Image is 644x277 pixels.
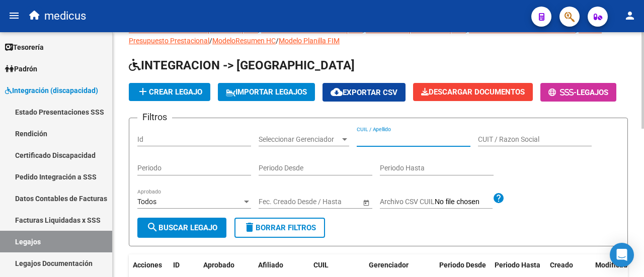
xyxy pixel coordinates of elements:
[129,58,355,72] span: INTEGRACION -> [GEOGRAPHIC_DATA]
[146,223,217,232] span: Buscar Legajo
[173,261,180,269] span: ID
[495,261,540,269] span: Periodo Hasta
[298,198,348,206] input: End date
[624,10,636,22] mat-icon: person
[493,192,505,204] mat-icon: help
[8,10,20,22] mat-icon: menu
[259,198,290,206] input: Start date
[258,261,283,269] span: Afiliado
[331,86,343,98] mat-icon: cloud_download
[137,218,226,238] button: Buscar Legajo
[137,110,172,124] h3: Filtros
[540,83,616,102] button: -Legajos
[435,198,493,207] input: Archivo CSV CUIL
[137,198,156,206] span: Todos
[137,87,202,97] span: Crear Legajo
[133,261,162,269] span: Acciones
[212,37,276,45] a: ModeloResumen HC
[331,88,397,97] span: Exportar CSV
[548,88,577,97] span: -
[5,63,37,74] span: Padrón
[361,197,371,208] button: Open calendar
[146,221,158,233] mat-icon: search
[44,5,86,27] span: medicus
[279,37,340,45] a: Modelo Planilla FIM
[244,221,256,233] mat-icon: delete
[203,261,234,269] span: Aprobado
[129,83,210,101] button: Crear Legajo
[577,88,608,97] span: Legajos
[313,261,329,269] span: CUIL
[5,85,98,96] span: Integración (discapacidad)
[369,261,409,269] span: Gerenciador
[5,42,44,53] span: Tesorería
[323,83,406,102] button: Exportar CSV
[380,198,435,206] span: Archivo CSV CUIL
[259,135,340,144] span: Seleccionar Gerenciador
[439,261,486,269] span: Periodo Desde
[234,218,325,238] button: Borrar Filtros
[137,85,149,98] mat-icon: add
[610,243,634,267] div: Open Intercom Messenger
[550,261,573,269] span: Creado
[421,87,525,97] span: Descargar Documentos
[218,83,315,101] button: IMPORTAR LEGAJOS
[226,87,307,97] span: IMPORTAR LEGAJOS
[595,261,631,269] span: Modificado
[244,223,316,232] span: Borrar Filtros
[413,83,533,101] button: Descargar Documentos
